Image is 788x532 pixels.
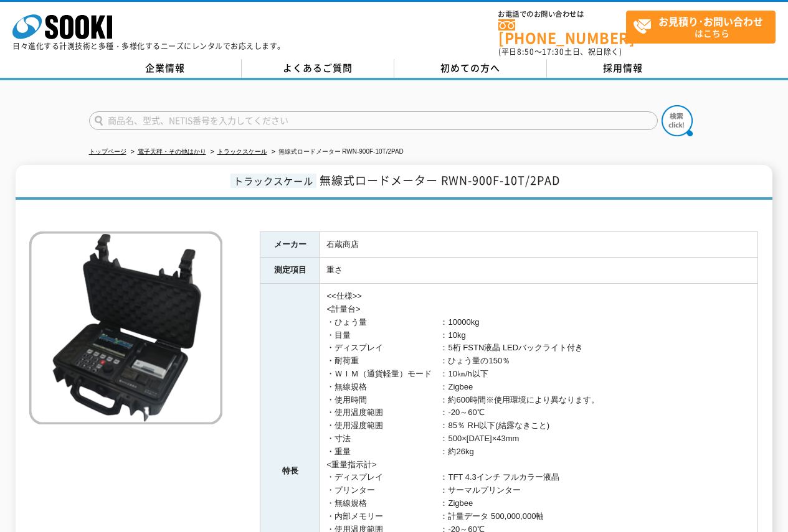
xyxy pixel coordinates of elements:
a: よくあるご質問 [242,59,394,78]
a: トップページ [89,148,126,155]
a: 電子天秤・その他はかり [138,148,206,155]
strong: お見積り･お問い合わせ [658,14,763,29]
a: 企業情報 [89,59,242,78]
span: 初めての方へ [440,61,500,75]
th: 測定項目 [260,258,320,284]
span: はこちら [633,11,775,42]
a: 初めての方へ [394,59,547,78]
th: メーカー [260,231,320,258]
p: 日々進化する計測技術と多種・多様化するニーズにレンタルでお応えします。 [12,42,285,50]
td: 石蔵商店 [320,231,758,258]
li: 無線式ロードメーター RWN-900F-10T/2PAD [269,146,404,159]
span: 無線式ロードメーター RWN-900F-10T/2PAD [320,172,560,189]
span: トラックスケール [230,174,316,188]
input: 商品名、型式、NETIS番号を入力してください [89,111,658,130]
img: 無線式ロードメーター RWN-900F-10T/2PAD [29,231,222,424]
span: 17:30 [542,46,564,57]
span: (平日 ～ 土日、祝日除く) [498,46,622,57]
a: トラックスケール [217,148,267,155]
span: お電話でのお問い合わせは [498,11,626,18]
a: お見積り･お問い合わせはこちら [626,11,776,44]
a: [PHONE_NUMBER] [498,19,626,45]
img: btn_search.png [662,105,693,136]
a: 採用情報 [547,59,700,78]
td: 重さ [320,258,758,284]
span: 8:50 [517,46,534,57]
